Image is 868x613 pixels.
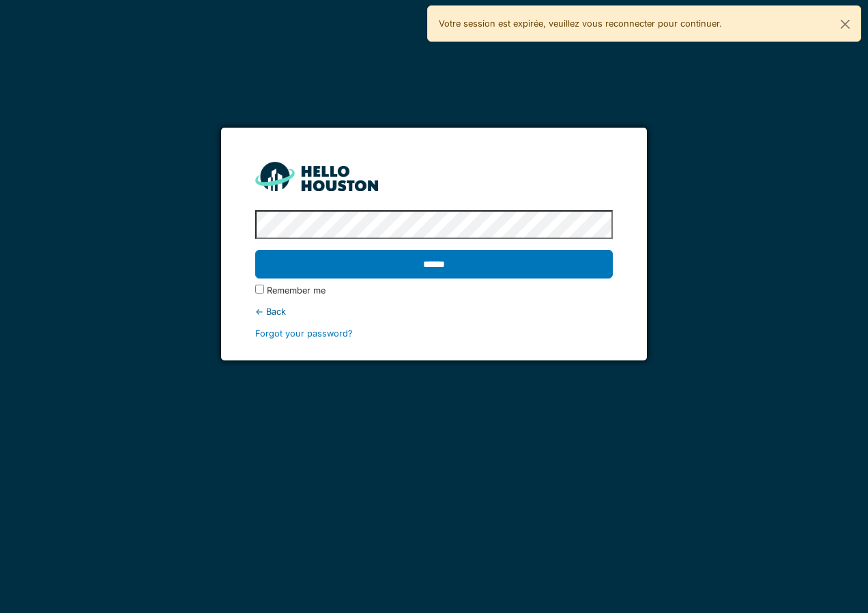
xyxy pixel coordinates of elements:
div: Votre session est expirée, veuillez vous reconnecter pour continuer. [427,5,861,42]
div: ← Back [255,305,612,318]
img: HH_line-BYnF2_Hg.png [255,162,378,191]
button: Close [830,6,860,42]
a: Forgot your password? [255,328,353,339]
label: Remember me [267,284,325,297]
